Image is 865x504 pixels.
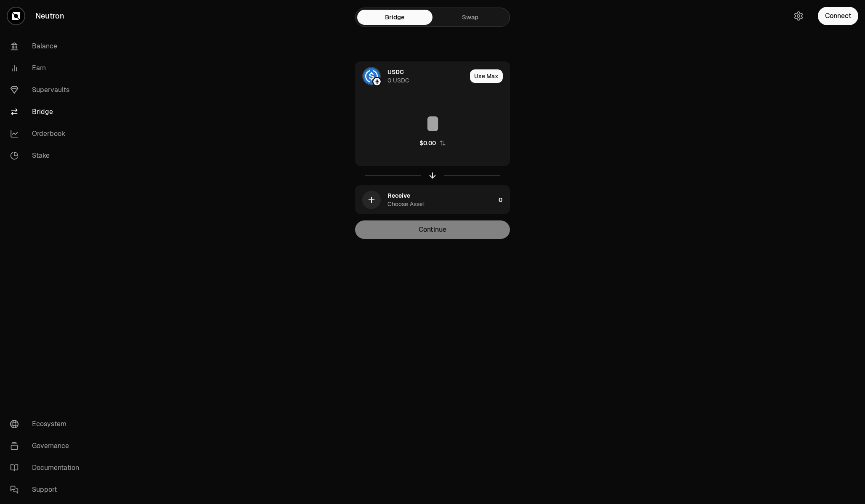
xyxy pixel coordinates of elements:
div: ReceiveChoose Asset [356,186,495,214]
img: USDC Logo [363,68,380,85]
button: Use Max [470,69,503,83]
img: Ethereum Logo [373,78,381,85]
a: Orderbook [3,123,91,145]
div: $0.00 [419,139,436,147]
a: Swap [432,10,508,25]
a: Documentation [3,457,91,479]
div: Choose Asset [387,200,425,208]
div: USDC [387,68,404,76]
div: 0 [499,186,509,214]
a: Governance [3,435,91,457]
a: Ecosystem [3,413,91,435]
a: Earn [3,57,91,79]
div: 0 USDC [387,76,409,85]
a: Support [3,479,91,501]
a: Stake [3,145,91,167]
a: Bridge [3,101,91,123]
a: Bridge [357,10,432,25]
button: $0.00 [419,139,446,147]
a: Balance [3,35,91,57]
div: Receive [387,191,410,200]
div: USDC LogoEthereum LogoUSDC0 USDC [356,62,467,90]
button: ReceiveChoose Asset0 [356,186,509,214]
a: Supervaults [3,79,91,101]
button: Connect [818,7,858,25]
